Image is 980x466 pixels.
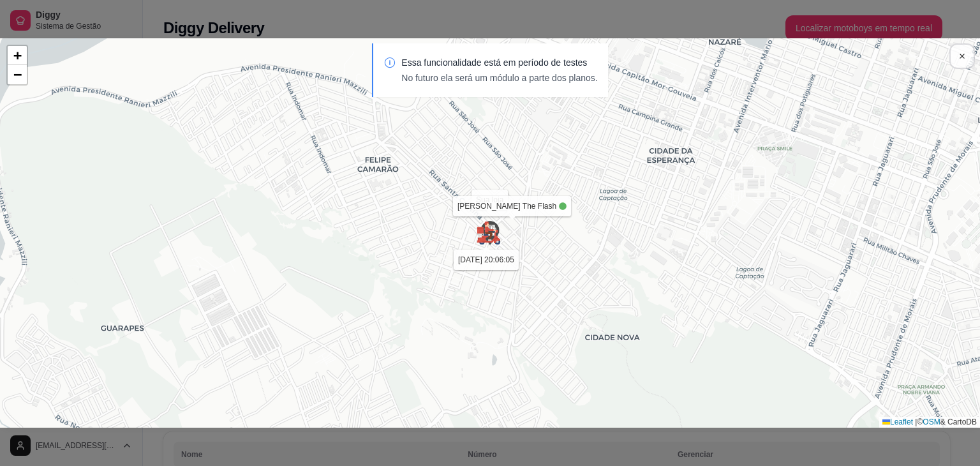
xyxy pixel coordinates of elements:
span: | [915,417,917,426]
div: © & CartoDB [879,417,980,428]
a: Leaflet [882,417,913,426]
p: No futuro ela será um módulo a parte dos planos. [401,71,597,84]
p: Essa funcionalidade está em período de testes [401,56,597,69]
img: Marker [476,220,501,246]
